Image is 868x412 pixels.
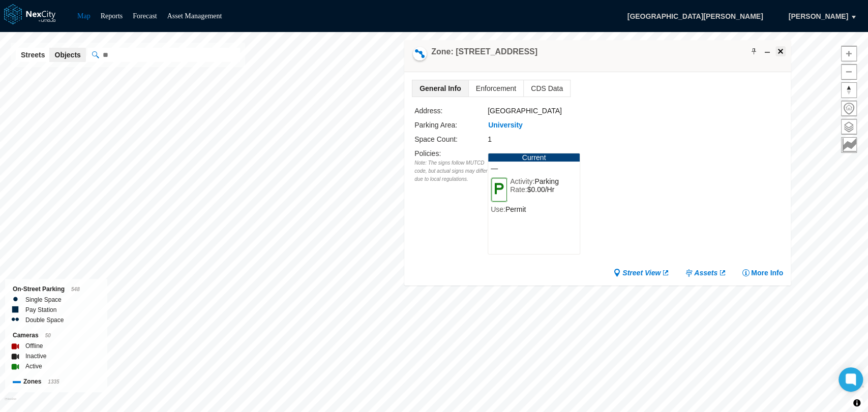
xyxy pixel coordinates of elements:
label: Inactive [25,351,46,361]
div: Note: The signs follow MUTCD code, but actual signs may differ due to local regulations. [414,159,488,183]
label: Offline [25,341,43,351]
span: Use: [491,205,505,213]
span: Permit [505,205,526,213]
button: Reset bearing to north [841,82,857,98]
label: Single Space [25,295,62,305]
span: Zoom out [842,65,856,79]
span: [PERSON_NAME] [789,11,848,21]
label: Space Count: [414,135,458,143]
span: Streets [21,50,45,60]
div: Current [488,153,580,162]
span: Enforcement [469,80,523,97]
span: [GEOGRAPHIC_DATA][PERSON_NAME] [616,8,773,25]
div: Cameras [13,330,100,341]
label: Address: [414,107,442,115]
h4: Double-click to make header text selectable [431,46,537,57]
button: More Info [742,268,783,278]
span: Zoom in [842,46,856,61]
div: Zones [13,376,100,387]
a: Reports [101,12,123,20]
span: Activity: [510,177,534,185]
label: Double Space [25,315,64,325]
button: Streets [16,48,50,62]
span: General Info [412,80,468,97]
span: $0.00/Hr [527,185,554,194]
a: Assets [685,268,727,278]
div: [GEOGRAPHIC_DATA] [488,105,672,116]
div: 1 [488,134,672,145]
label: Pay Station [25,305,56,315]
button: Layers management [841,119,857,135]
a: Asset Management [167,12,222,20]
button: Home [841,101,857,116]
label: Parking Area: [414,121,457,129]
span: 548 [71,287,80,292]
a: Forecast [133,12,157,20]
button: Key metrics [841,137,857,153]
div: On-Street Parking [13,284,100,295]
span: Assets [694,268,717,278]
span: Objects [54,50,80,60]
a: Map [77,12,91,20]
span: Street View [622,268,661,278]
span: Parking [534,177,558,185]
span: Reset bearing to north [842,83,856,98]
button: University [488,120,523,131]
button: Toggle attribution [851,397,863,409]
span: — [491,164,577,172]
button: Objects [49,48,85,62]
span: Toggle attribution [854,397,860,408]
a: Mapbox homepage [5,397,16,409]
span: Rate: [510,185,527,194]
label: Policies : [414,149,441,157]
span: 1335 [48,379,59,385]
span: CDS Data [524,80,570,97]
a: Street View [613,268,670,278]
button: Zoom in [841,46,857,61]
label: Active [25,361,42,371]
button: Zoom out [841,64,857,80]
button: [PERSON_NAME] [778,8,859,25]
span: 50 [45,333,51,338]
span: More Info [751,268,783,278]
